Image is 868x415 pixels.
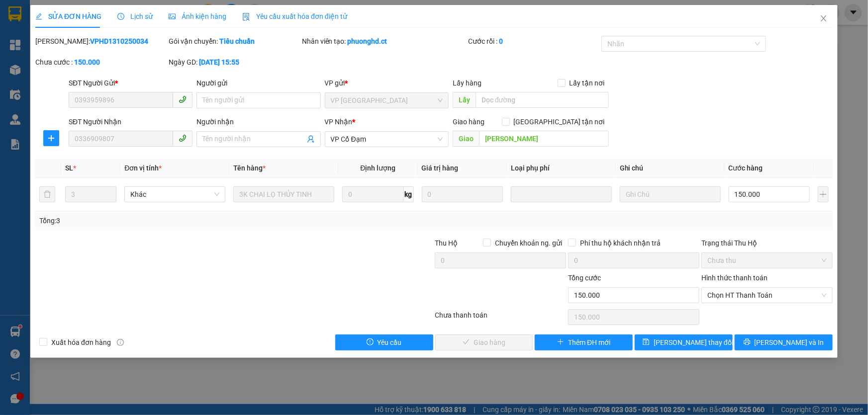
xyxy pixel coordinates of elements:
[499,37,503,45] b: 0
[729,164,763,172] span: Cước hàng
[453,79,482,87] span: Lấy hàng
[44,134,59,142] span: plus
[69,116,193,127] div: SĐT Người Nhận
[130,187,219,202] span: Khác
[360,164,395,172] span: Định lượng
[422,164,459,172] span: Giá trị hàng
[568,337,610,348] span: Thêm ĐH mới
[169,12,226,20] span: Ảnh kiện hàng
[35,12,101,20] span: SỬA ĐƠN HÀNG
[43,130,59,146] button: plus
[169,57,300,68] div: Ngày GD:
[453,118,484,126] span: Giao hàng
[468,36,599,47] div: Cước rồi :
[755,337,824,348] span: [PERSON_NAME] và In
[35,13,42,20] span: edit
[820,14,828,22] span: close
[707,288,827,303] span: Chọn HT Thanh Toán
[196,116,320,127] div: Người nhận
[744,338,751,346] span: printer
[422,186,503,202] input: 0
[117,339,124,346] span: info-circle
[65,164,73,172] span: SL
[199,58,239,66] b: [DATE] 15:55
[233,186,334,202] input: VD: Bàn, Ghế
[242,13,250,21] img: icon
[117,12,153,20] span: Lịch sử
[507,159,616,178] th: Loại phụ phí
[233,164,266,172] span: Tên hàng
[35,57,167,68] div: Chưa cước :
[453,131,479,147] span: Giao
[435,239,458,247] span: Thu Hộ
[643,338,650,346] span: save
[242,12,347,20] span: Yêu cầu xuất hóa đơn điện tử
[335,334,433,350] button: exclamation-circleYêu cầu
[557,338,564,346] span: plus
[620,186,721,202] input: Ghi Chú
[331,132,443,147] span: VP Cổ Đạm
[378,337,402,348] span: Yêu cầu
[325,78,449,88] div: VP gửi
[535,334,633,350] button: plusThêm ĐH mới
[510,116,609,127] span: [GEOGRAPHIC_DATA] tận nơi
[568,274,601,282] span: Tổng cước
[491,238,566,249] span: Chuyển khoản ng. gửi
[616,159,725,178] th: Ghi chú
[810,5,838,33] button: Close
[69,78,193,88] div: SĐT Người Gửi
[434,310,568,327] div: Chưa thanh toán
[74,58,100,66] b: 150.000
[701,238,833,249] div: Trạng thái Thu Hộ
[47,337,115,348] span: Xuất hóa đơn hàng
[117,13,124,20] span: clock-circle
[219,37,255,45] b: Tiêu chuẩn
[453,92,476,108] span: Lấy
[302,36,467,47] div: Nhân viên tạo:
[307,135,315,143] span: user-add
[735,334,833,350] button: printer[PERSON_NAME] và In
[196,78,320,88] div: Người gửi
[169,13,176,20] span: picture
[367,338,374,346] span: exclamation-circle
[325,118,353,126] span: VP Nhận
[179,134,187,142] span: phone
[576,238,665,249] span: Phí thu hộ khách nhận trả
[39,186,55,202] button: delete
[566,78,609,88] span: Lấy tận nơi
[179,95,187,103] span: phone
[479,131,609,147] input: Dọc đường
[348,37,387,45] b: phuonghd.ct
[818,186,829,202] button: plus
[635,334,733,350] button: save[PERSON_NAME] thay đổi
[35,36,167,47] div: [PERSON_NAME]:
[476,92,609,108] input: Dọc đường
[90,37,148,45] b: VPHD1310250034
[331,93,443,108] span: VP Hà Đông
[654,337,733,348] span: [PERSON_NAME] thay đổi
[435,334,533,350] button: checkGiao hàng
[701,274,768,282] label: Hình thức thanh toán
[707,253,827,268] span: Chưa thu
[404,186,414,202] span: kg
[169,36,300,47] div: Gói vận chuyển:
[124,164,162,172] span: Đơn vị tính
[39,215,335,226] div: Tổng: 3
